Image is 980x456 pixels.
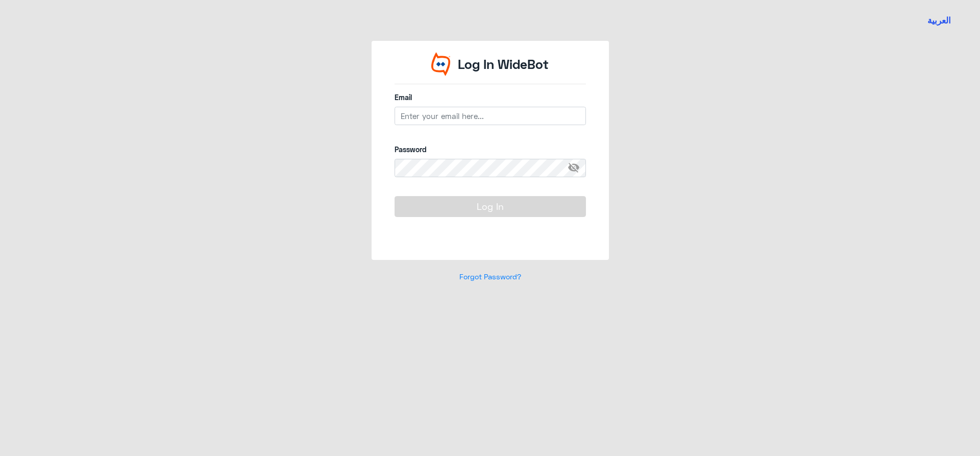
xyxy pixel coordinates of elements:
[459,272,521,281] a: Forgot Password?
[927,14,951,27] button: العربية
[395,196,586,217] button: Log In
[921,8,957,33] a: Switch language
[431,52,451,76] img: Widebot Logo
[395,92,586,103] label: Email
[395,144,586,155] label: Password
[395,107,586,125] input: Enter your email here...
[568,159,586,177] span: visibility_off
[458,55,549,74] p: Log In WideBot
